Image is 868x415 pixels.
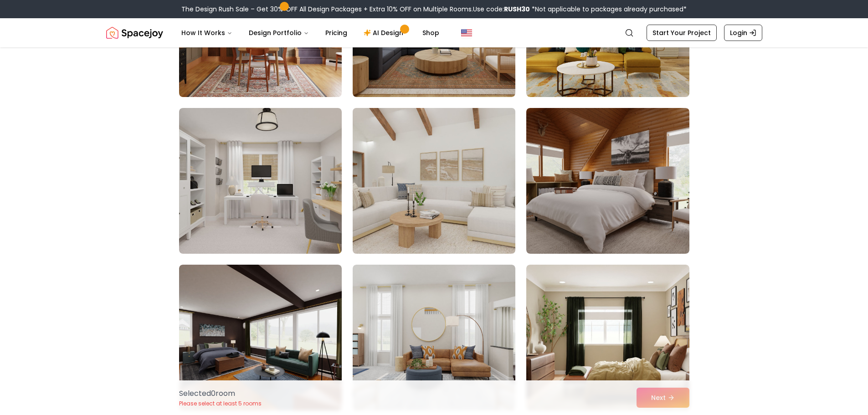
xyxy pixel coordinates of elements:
[174,24,240,42] button: How It Works
[174,24,447,42] nav: Main
[179,400,262,407] p: Please select at least 5 rooms
[179,388,262,399] p: Selected 0 room
[530,5,687,14] span: *Not applicable to packages already purchased*
[356,24,413,42] a: AI Design
[473,5,530,14] span: Use code:
[526,108,689,254] img: Room room-12
[504,5,530,14] b: RUSH30
[724,25,762,41] a: Login
[461,27,472,38] img: United States
[415,24,447,42] a: Shop
[318,24,354,42] a: Pricing
[241,24,316,42] button: Design Portfolio
[179,108,342,254] img: Room room-10
[181,5,687,14] div: The Design Rush Sale – Get 30% OFF All Design Packages + Extra 10% OFF on Multiple Rooms.
[179,265,342,410] img: Room room-13
[106,24,163,42] a: Spacejoy
[526,265,689,410] img: Room room-15
[349,104,519,257] img: Room room-11
[106,18,762,47] nav: Global
[106,24,163,42] img: Spacejoy Logo
[647,25,717,41] a: Start Your Project
[353,265,515,410] img: Room room-14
